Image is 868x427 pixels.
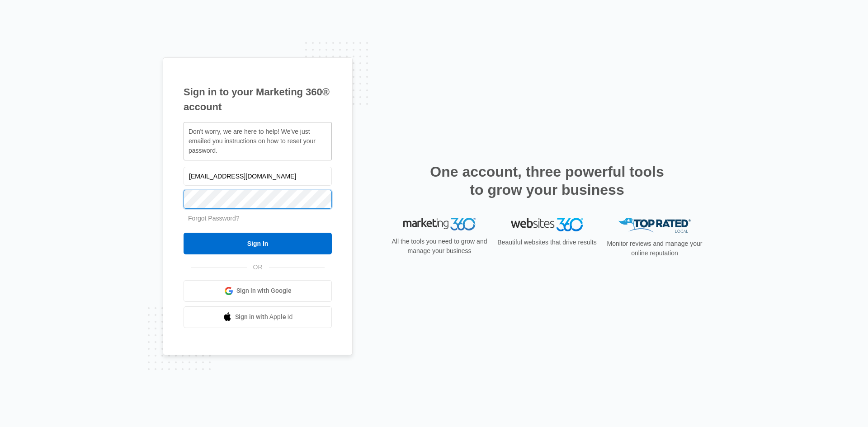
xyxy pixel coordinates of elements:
[496,238,598,247] p: Beautiful websites that drive results
[189,128,316,154] span: Don't worry, we are here to help! We've just emailed you instructions on how to reset your password.
[236,286,292,296] span: Sign in with Google
[604,239,705,258] p: Monitor reviews and manage your online reputation
[235,312,293,322] span: Sign in with Apple Id
[184,167,332,186] input: Email
[184,306,332,328] a: Sign in with Apple Id
[511,218,583,231] img: Websites 360
[427,163,667,199] h2: One account, three powerful tools to grow your business
[389,237,490,256] p: All the tools you need to grow and manage your business
[188,215,240,222] a: Forgot Password?
[618,218,691,233] img: Top Rated Local
[403,218,476,230] img: Marketing 360
[184,233,332,254] input: Sign In
[184,84,332,114] h1: Sign in to your Marketing 360® account
[184,280,332,302] a: Sign in with Google
[247,263,269,272] span: OR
